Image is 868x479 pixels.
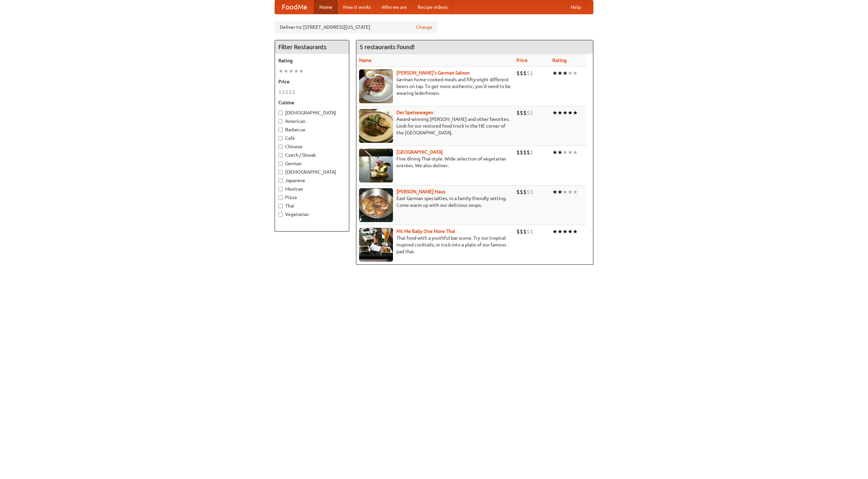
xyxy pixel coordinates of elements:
li: ★ [563,69,568,77]
li: ★ [557,69,563,77]
li: $ [527,109,530,116]
label: German [278,160,346,167]
label: Japanese [278,177,346,184]
input: Pizza [278,195,283,200]
label: Chinese [278,143,346,150]
input: [DEMOGRAPHIC_DATA] [278,170,283,174]
a: [PERSON_NAME]'s German Saloon [396,70,470,75]
img: satay.jpg [359,149,393,182]
a: Who we are [376,0,412,14]
li: $ [530,149,533,156]
li: $ [527,188,530,196]
li: $ [527,69,530,77]
li: ★ [573,149,578,156]
li: ★ [552,188,557,196]
p: Thai food with a youthful bar scene. Try our tropical inspired cocktails, or tuck into a plate of... [359,235,511,255]
a: How it works [338,0,376,14]
p: German home-cooked meals and fifty-eight different beers on tap. To get more authentic, you'd nee... [359,76,511,96]
li: ★ [552,149,557,156]
li: $ [523,149,527,156]
label: Cafe [278,135,346,141]
a: Help [565,0,586,14]
li: $ [527,149,530,156]
li: ★ [568,109,573,116]
a: Hit Me Baby One More Thai [396,228,455,234]
li: $ [530,109,533,116]
ng-pluralize: 5 restaurants found! [360,44,415,50]
a: Price [516,58,528,63]
li: $ [520,228,523,235]
li: ★ [573,228,578,235]
a: Rating [552,58,567,63]
li: $ [516,69,520,77]
label: Barbecue [278,126,346,133]
input: [DEMOGRAPHIC_DATA] [278,111,283,115]
label: Pizza [278,194,346,201]
li: ★ [573,69,578,77]
li: ★ [573,109,578,116]
a: Home [314,0,338,14]
img: speisewagen.jpg [359,109,393,143]
li: $ [516,228,520,235]
li: ★ [552,69,557,77]
li: $ [523,228,527,235]
a: FoodMe [275,0,314,14]
li: $ [530,228,533,235]
input: German [278,161,283,166]
li: ★ [568,69,573,77]
input: Chinese [278,145,283,149]
li: $ [520,109,523,116]
li: ★ [568,228,573,235]
li: ★ [557,149,563,156]
input: Barbecue [278,128,283,132]
li: ★ [552,228,557,235]
p: East German specialties, in a family-friendly setting. Come warm up with our delicious soups. [359,195,511,209]
li: ★ [557,109,563,116]
h5: Price [278,78,346,85]
label: [DEMOGRAPHIC_DATA] [278,169,346,175]
li: $ [278,88,282,96]
li: ★ [573,188,578,196]
input: Japanese [278,178,283,183]
li: ★ [563,149,568,156]
a: [GEOGRAPHIC_DATA] [396,149,443,155]
li: ★ [563,109,568,116]
a: [PERSON_NAME] Haus [396,189,445,194]
li: $ [523,109,527,116]
li: $ [520,149,523,156]
h5: Cuisine [278,99,346,106]
li: ★ [557,228,563,235]
input: Cafe [278,136,283,140]
a: Name [359,58,372,63]
h4: Filter Restaurants [275,40,349,54]
label: American [278,118,346,125]
input: Thai [278,204,283,208]
li: $ [516,109,520,116]
li: ★ [552,109,557,116]
li: $ [516,149,520,156]
label: Thai [278,202,346,209]
li: $ [523,188,527,196]
li: $ [285,88,289,96]
li: ★ [568,188,573,196]
p: Fine dining Thai-style. Wide selection of vegetarian entrées. We also deliver. [359,155,511,169]
li: $ [530,69,533,77]
li: ★ [294,67,299,75]
a: Recipe videos [412,0,453,14]
img: babythai.jpg [359,228,393,262]
a: Change [416,24,432,30]
li: $ [530,188,533,196]
input: American [278,119,283,124]
li: $ [520,188,523,196]
label: [DEMOGRAPHIC_DATA] [278,109,346,116]
li: $ [282,88,285,96]
li: ★ [563,188,568,196]
li: ★ [557,188,563,196]
li: $ [523,69,527,77]
li: $ [527,228,530,235]
input: Czech / Slovak [278,153,283,157]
